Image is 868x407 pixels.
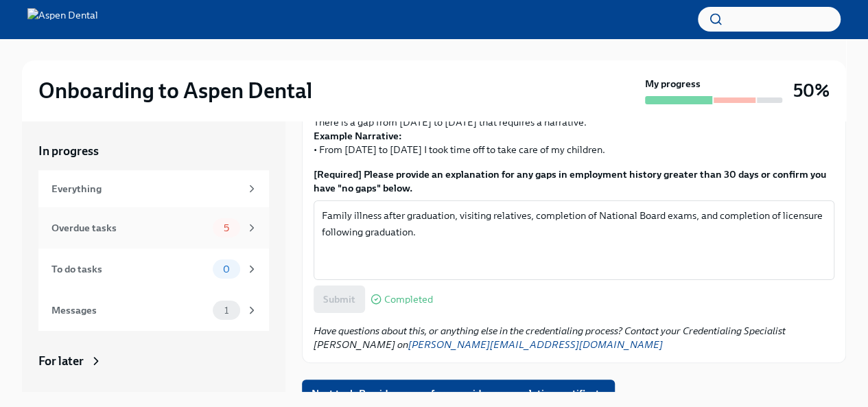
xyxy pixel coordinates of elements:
strong: My progress [645,77,701,91]
strong: Example Narrative: [314,130,402,142]
span: 0 [215,264,238,275]
a: To do tasks0 [38,248,269,290]
span: 5 [215,223,237,233]
div: For later [38,353,84,369]
div: Overdue tasks [51,220,207,235]
div: Everything [51,181,240,196]
em: Have questions about this, or anything else in the credentialing process? Contact your Credential... [314,325,786,351]
span: 1 [216,305,237,316]
span: Next task : Provide a copy of your residency completion certificate [312,386,605,400]
span: Completed [384,294,433,305]
button: Next task:Provide a copy of your residency completion certificate [302,380,615,407]
div: To do tasks [51,261,207,277]
a: Everything [38,170,269,207]
a: For later [38,353,269,369]
img: Aspen Dental [27,8,98,30]
div: Messages [51,303,207,318]
a: Overdue tasks5 [38,207,269,248]
a: [PERSON_NAME][EMAIL_ADDRESS][DOMAIN_NAME] [408,338,663,351]
textarea: Family illness after graduation, visiting relatives, completion of National Board exams, and comp... [322,207,826,273]
label: [Required] Please provide an explanation for any gaps in employment history greater than 30 days ... [314,167,834,195]
a: Messages1 [38,290,269,331]
a: In progress [38,143,269,159]
h3: 50% [793,78,830,103]
h2: Onboarding to Aspen Dental [38,77,312,104]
